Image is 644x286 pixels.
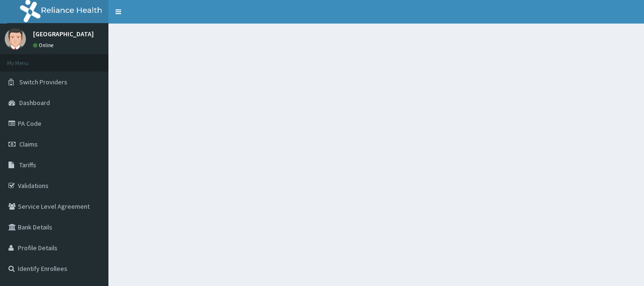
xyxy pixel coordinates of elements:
[33,42,56,49] a: Online
[19,78,67,86] span: Switch Providers
[5,28,26,49] img: User Image
[19,140,38,148] span: Claims
[33,31,94,37] p: [GEOGRAPHIC_DATA]
[19,161,36,169] span: Tariffs
[19,98,50,107] span: Dashboard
